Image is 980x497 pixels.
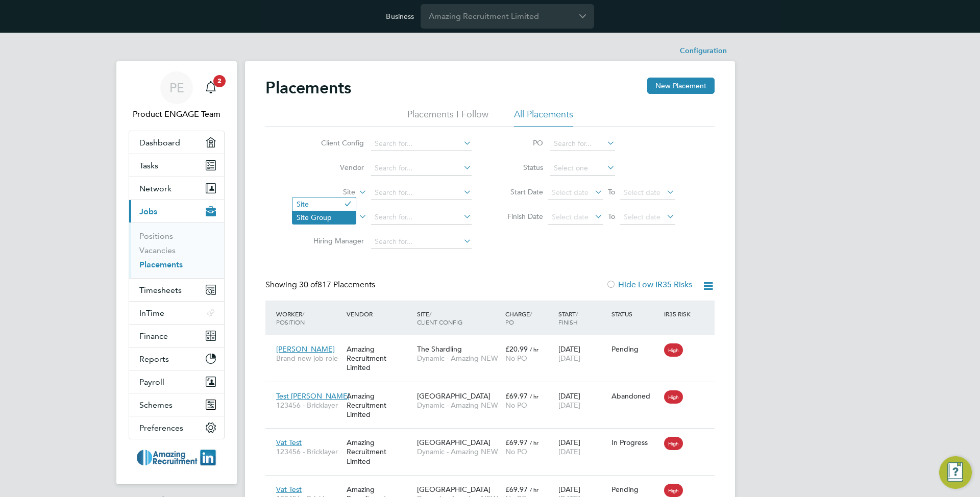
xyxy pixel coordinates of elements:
[558,310,578,326] span: / Finish
[344,305,414,323] div: Vendor
[201,71,221,104] a: 2
[497,187,543,196] label: Start Date
[276,438,302,447] span: Vat Test
[276,485,302,494] span: Vat Test
[939,456,972,489] button: Engage Resource Center
[129,450,225,466] a: Go to home page
[265,280,377,290] div: Showing
[505,438,528,447] span: £69.97
[503,305,556,331] div: Charge
[497,163,543,172] label: Status
[407,108,488,127] li: Placements I Follow
[169,81,184,94] span: PE
[558,401,580,410] span: [DATE]
[129,416,224,439] button: Preferences
[505,447,527,456] span: No PO
[129,279,224,301] button: Timesheets
[371,210,472,225] input: Search for...
[276,401,341,410] span: 123456 - Bricklayer
[276,354,341,363] span: Brand new job role
[344,386,414,425] div: Amazing Recruitment Limited
[680,41,727,61] li: Configuration
[139,423,183,433] span: Preferences
[505,391,528,401] span: £69.97
[344,339,414,378] div: Amazing Recruitment Limited
[129,154,224,177] a: Tasks
[530,486,538,493] span: / hr
[276,344,335,354] span: [PERSON_NAME]
[505,344,528,354] span: £20.99
[299,280,317,290] span: 30 of
[274,305,344,331] div: Worker
[139,231,173,241] a: Positions
[129,131,224,154] a: Dashboard
[139,331,168,341] span: Finance
[129,177,224,200] button: Network
[558,354,580,363] span: [DATE]
[276,391,350,401] span: Test [PERSON_NAME]
[552,188,589,197] span: Select date
[417,438,491,447] span: [GEOGRAPHIC_DATA]
[556,305,609,331] div: Start
[624,188,660,197] span: Select date
[417,485,491,494] span: [GEOGRAPHIC_DATA]
[530,392,538,400] span: / hr
[386,12,414,21] label: Business
[297,187,355,197] label: Site
[137,450,217,466] img: amazing-logo-retina.png
[139,207,157,216] span: Jobs
[276,447,341,456] span: 123456 - Bricklayer
[514,108,573,127] li: All Placements
[647,78,715,94] button: New Placement
[274,432,715,441] a: Vat Test123456 - BricklayerAmazing Recruitment Limited[GEOGRAPHIC_DATA]Dynamic - Amazing NEW£69.9...
[605,210,618,223] span: To
[129,71,225,120] a: PEProduct ENGAGE Team
[664,484,683,497] span: High
[274,479,715,488] a: Vat Test123456 - BricklayerAmazing Recruitment Limited[GEOGRAPHIC_DATA]Dynamic - Amazing NEW£69.9...
[556,433,609,461] div: [DATE]
[305,138,364,147] label: Client Config
[497,138,543,147] label: PO
[611,438,659,447] div: In Progress
[505,310,532,326] span: / PO
[139,285,182,295] span: Timesheets
[664,343,683,357] span: High
[417,344,462,354] span: The Shardling
[213,75,226,87] span: 2
[552,212,589,221] span: Select date
[609,305,662,323] div: Status
[556,386,609,415] div: [DATE]
[611,344,659,354] div: Pending
[550,137,615,151] input: Search for...
[129,222,224,278] div: Jobs
[417,401,500,410] span: Dynamic - Amazing NEW
[305,163,364,172] label: Vendor
[505,485,528,494] span: £69.97
[305,236,364,245] label: Hiring Manager
[505,354,527,363] span: No PO
[139,184,171,193] span: Network
[139,400,173,410] span: Schemes
[664,390,683,404] span: High
[274,339,715,347] a: [PERSON_NAME]Brand new job roleAmazing Recruitment LimitedThe ShardlingDynamic - Amazing NEW£20.9...
[371,137,472,151] input: Search for...
[129,325,224,347] button: Finance
[129,108,225,120] span: Product ENGAGE Team
[497,212,543,221] label: Finish Date
[417,447,500,456] span: Dynamic - Amazing NEW
[558,447,580,456] span: [DATE]
[624,212,660,221] span: Select date
[139,308,164,318] span: InTime
[417,354,500,363] span: Dynamic - Amazing NEW
[129,302,224,324] button: InTime
[530,345,538,353] span: / hr
[414,305,503,331] div: Site
[139,377,164,387] span: Payroll
[530,439,538,446] span: / hr
[299,280,375,290] span: 817 Placements
[664,437,683,450] span: High
[417,310,462,326] span: / Client Config
[505,401,527,410] span: No PO
[139,260,183,269] a: Placements
[371,186,472,200] input: Search for...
